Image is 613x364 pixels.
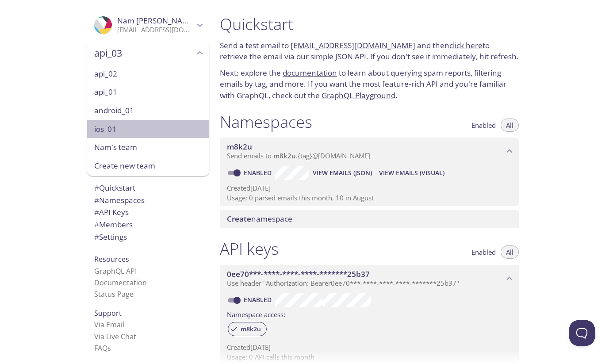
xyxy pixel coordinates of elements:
[87,83,209,101] div: api_01
[87,42,209,65] div: api_03
[87,182,209,194] div: Quickstart
[235,325,266,333] span: m8k2u
[220,138,519,165] div: m8k2u namespace
[220,210,519,228] div: Create namespace
[227,214,251,224] span: Create
[87,11,209,40] div: Nam Kevin
[87,65,209,83] div: api_02
[227,343,512,352] p: Created [DATE]
[117,26,194,34] p: [EMAIL_ADDRESS][DOMAIN_NAME]
[94,232,127,242] span: Settings
[94,142,202,153] span: Nam's team
[94,183,99,193] span: #
[94,86,202,98] span: api_01
[227,307,285,320] label: Namespace access:
[94,219,133,230] span: Members
[87,218,209,231] div: Members
[94,183,135,193] span: Quickstart
[94,160,202,172] span: Create new team
[94,68,202,80] span: api_02
[242,295,275,304] a: Enabled
[94,195,145,205] span: Namespaces
[94,278,147,287] a: Documentation
[94,195,99,205] span: #
[94,123,202,135] span: ios_01
[117,15,196,26] span: Nam [PERSON_NAME]
[94,320,124,330] a: Via Email
[87,101,209,120] div: android_01
[220,112,312,132] h1: Namespaces
[94,332,136,341] a: Via Live Chat
[94,207,99,217] span: #
[220,67,519,101] p: Next: explore the to learn about querying spam reports, filtering emails by tag, and more. If you...
[94,47,194,59] span: api_03
[94,289,134,299] a: Status Page
[466,245,501,259] button: Enabled
[94,343,111,353] a: FAQ
[227,151,370,160] span: Send emails to . {tag} @[DOMAIN_NAME]
[309,166,375,180] button: View Emails (JSON)
[242,169,275,177] a: Enabled
[379,168,444,178] span: View Emails (Visual)
[220,14,519,34] h1: Quickstart
[227,193,512,203] p: Usage: 0 parsed emails this month, 10 in August
[87,231,209,243] div: Team Settings
[322,90,395,100] a: GraphQL Playground
[291,40,415,50] a: [EMAIL_ADDRESS][DOMAIN_NAME]
[94,266,137,276] a: GraphQL API
[569,320,595,346] iframe: Help Scout Beacon - Open
[220,239,279,259] h1: API keys
[449,40,483,50] a: click here
[228,322,267,336] div: m8k2u
[273,151,296,160] span: m8k2u
[94,232,99,242] span: #
[375,166,448,180] button: View Emails (Visual)
[227,142,252,152] span: m8k2u
[87,120,209,138] div: ios_01
[87,157,209,176] div: Create new team
[94,105,202,116] span: android_01
[94,308,122,318] span: Support
[466,119,501,132] button: Enabled
[87,206,209,218] div: API Keys
[94,207,129,217] span: API Keys
[227,214,292,224] span: namespace
[313,168,372,178] span: View Emails (JSON)
[227,184,512,193] p: Created [DATE]
[283,68,337,78] a: documentation
[501,119,519,132] button: All
[94,219,99,230] span: #
[94,254,129,264] span: Resources
[220,40,519,62] p: Send a test email to and then to retrieve the email via our simple JSON API. If you don't see it ...
[501,245,519,259] button: All
[87,138,209,157] div: Nam's team
[107,343,111,353] span: s
[87,194,209,207] div: Namespaces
